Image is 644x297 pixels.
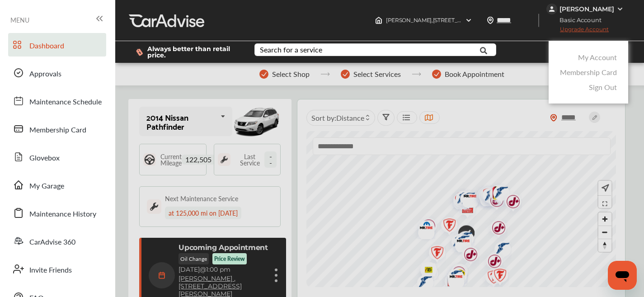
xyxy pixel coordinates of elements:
[10,16,29,24] span: MENU
[8,257,106,281] a: Invite Friends
[29,68,61,80] span: Approvals
[8,117,106,141] a: Membership Card
[29,96,102,108] span: Maintenance Schedule
[8,89,106,113] a: Maintenance Schedule
[8,201,106,225] a: Maintenance History
[260,46,322,53] div: Search for a service
[8,61,106,85] a: Approvals
[29,124,86,136] span: Membership Card
[29,180,64,192] span: My Garage
[608,261,637,290] iframe: Button to launch messaging window
[29,208,96,220] span: Maintenance History
[8,145,106,169] a: Glovebox
[8,229,106,253] a: CarAdvise 360
[29,236,75,248] span: CarAdvise 360
[8,33,106,57] a: Dashboard
[29,40,64,52] span: Dashboard
[29,152,60,164] span: Glovebox
[8,173,106,197] a: My Garage
[589,82,617,92] a: Sign Out
[560,67,617,77] a: Membership Card
[578,52,617,62] a: My Account
[136,48,143,56] img: dollor_label_vector.a70140d1.svg
[29,264,72,276] span: Invite Friends
[147,46,240,58] span: Always better than retail price.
